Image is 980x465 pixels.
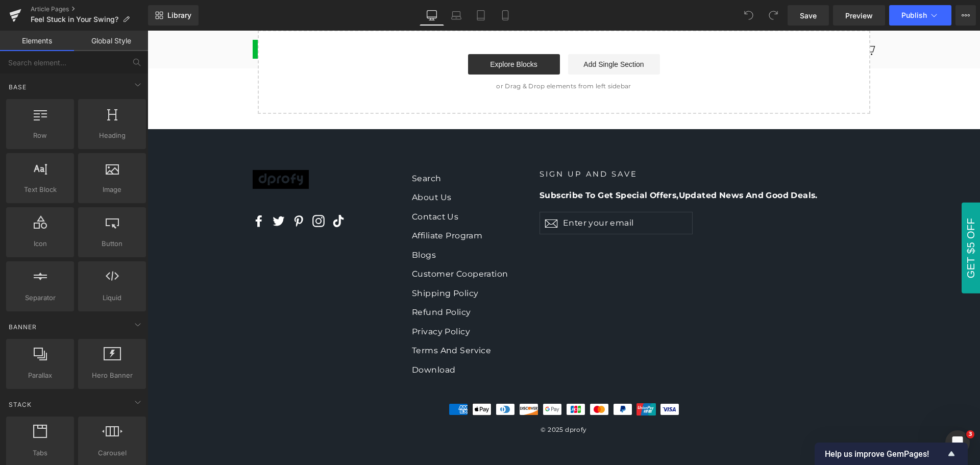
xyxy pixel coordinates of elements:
strong: Subscribe To Get Special Offers,Updated News And Good Deals. [392,160,670,169]
a: Search [264,139,377,156]
span: Hero Banner [81,370,143,381]
span: Preview [845,10,873,21]
span: Image [81,184,143,195]
span: Liquid [81,292,143,303]
span: Parallax [9,370,71,381]
span: © 2025 dprofy [389,394,444,404]
span: Library [167,11,191,20]
a: Terms And Service [264,311,377,328]
a: Preview [833,5,885,26]
a: Blogs [264,216,377,233]
span: Help us improve GemPages! [825,449,945,459]
span: Icon [9,238,71,249]
a: Affiliate Program [264,197,377,213]
a: Explore Blocks [321,23,412,44]
button: More [955,5,976,26]
a: Customer Cooperation [264,235,377,252]
span: Feel Stuck in Your Swing? [31,15,118,23]
span: Carousel [81,448,143,458]
a: Privacy Policy [264,292,377,309]
a: Global Style [74,31,148,51]
a: About Us [264,158,377,175]
img: dprofy [105,139,161,158]
span: Button [81,238,143,249]
a: Contact Us [264,178,377,194]
input: Enter your email [392,181,545,203]
span: Text Block [9,184,71,195]
img: website_grey.svg [16,27,24,36]
a: Add Single Section [421,23,512,44]
span: Save [800,10,817,21]
a: Download [264,331,377,348]
a: Shipping Policy [264,254,377,271]
span: 3 [966,430,974,438]
span: Publish [901,11,927,19]
iframe: Intercom live chat [945,430,970,455]
a: Mobile [493,5,518,26]
span: Separator [9,292,71,303]
button: Undo [739,5,759,26]
a: Refund Policy [264,273,377,290]
img: logo_orange.svg [16,16,24,25]
div: 关键词（按流量） [115,61,168,68]
span: Heading [81,130,143,141]
span: Stack [8,400,33,409]
span: Banner [8,322,38,332]
img: tab_keywords_by_traffic_grey.svg [104,60,112,68]
a: Article Pages [31,5,148,13]
div: 域名概述 [53,61,79,68]
a: Desktop [420,5,444,26]
img: tab_domain_overview_orange.svg [41,60,50,68]
a: Tablet [469,5,493,26]
a: New Library [148,5,199,26]
span: Base [8,82,28,92]
button: Publish [889,5,951,26]
a: Laptop [444,5,469,26]
button: Redo [763,5,783,26]
p: or Drag & Drop elements from left sidebar [127,52,706,59]
p: SIGN UP AND SAVE [392,139,708,149]
div: 域名: [DOMAIN_NAME] [27,27,104,36]
div: v 4.0.25 [29,16,50,25]
span: Row [9,130,71,141]
span: Tabs [9,448,71,458]
button: Show survey - Help us improve GemPages! [825,448,958,460]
